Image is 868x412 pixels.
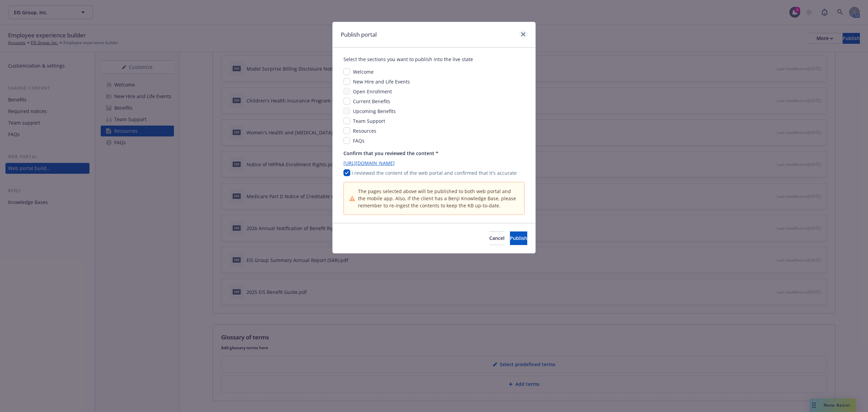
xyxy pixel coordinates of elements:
[510,231,527,245] button: Publish
[489,231,505,245] button: Cancel
[353,128,376,134] span: Resources
[352,169,517,176] p: I reviewed the content of the web portal and confirmed that it's accurate
[341,30,377,39] h1: Publish portal
[519,30,527,38] a: close
[358,188,519,209] span: The pages selected above will be published to both web portal and the mobile app. Also, if the cl...
[343,150,525,157] p: Confirm that you reviewed the content *
[489,235,505,241] span: Cancel
[343,160,525,167] a: [URL][DOMAIN_NAME]
[353,98,390,105] span: Current Benefits
[353,137,364,144] span: FAQs
[353,108,396,114] span: Upcoming Benefits
[353,69,374,75] span: Welcome
[353,78,410,85] span: New Hire and Life Events
[353,88,392,95] span: Open Enrollment
[343,56,525,63] div: Select the sections you want to publish into the live state
[510,235,527,241] span: Publish
[353,118,385,124] span: Team Support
